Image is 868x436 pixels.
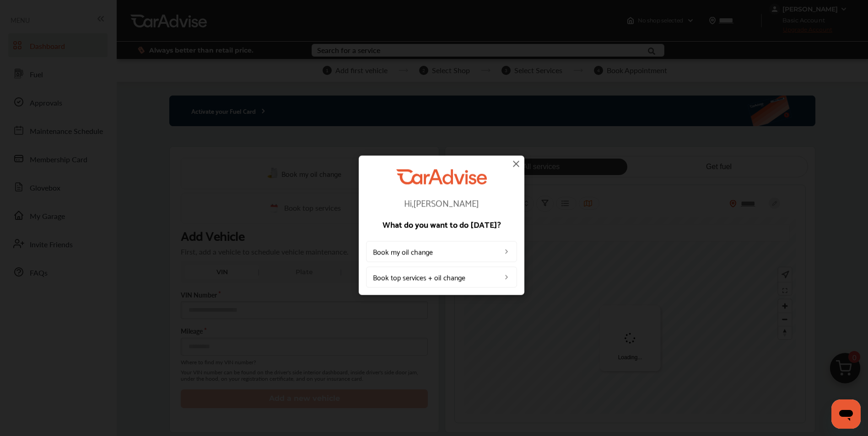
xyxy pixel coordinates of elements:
img: CarAdvise Logo [396,169,487,184]
a: Book top services + oil change [366,267,517,288]
a: Book my oil change [366,241,517,262]
p: What do you want to do [DATE]? [366,220,517,229]
img: close-icon.a004319c.svg [511,158,522,169]
iframe: Button to launch messaging window [831,399,861,429]
p: Hi, [PERSON_NAME] [366,198,517,207]
img: left_arrow_icon.0f472efe.svg [503,248,510,255]
img: left_arrow_icon.0f472efe.svg [503,274,510,281]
